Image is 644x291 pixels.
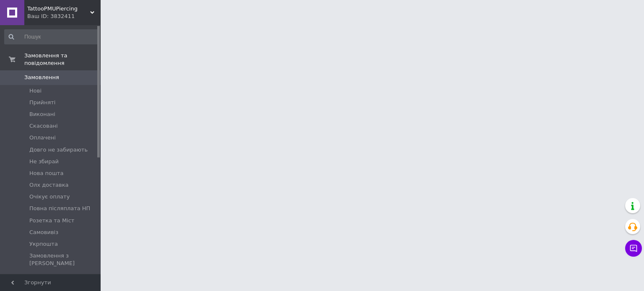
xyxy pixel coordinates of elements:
span: TattooPMUPiercing [27,5,90,13]
span: Прийняті [29,99,55,106]
span: Довго не забирають [29,146,88,154]
span: Укрпошта [29,240,58,248]
span: Виконані [29,111,55,118]
span: Замовлення з [PERSON_NAME] [29,252,98,267]
span: Не збирай [29,158,59,165]
span: Очікує оплату [29,193,70,201]
span: Замовлення та повідомлення [24,52,101,67]
span: Олх доставка [29,181,68,189]
div: Ваш ID: 3832411 [27,13,101,20]
span: Повна післяплата НП [29,205,90,212]
span: Нові [29,87,42,95]
span: Оплачені [29,134,56,142]
span: Скасовані [29,122,58,130]
span: Нова пошта [29,170,63,177]
span: Самовивіз [29,229,58,236]
input: Пошук [4,29,99,44]
span: Розетка та Міст [29,217,74,224]
button: Чат з покупцем [625,240,642,257]
span: Замовлення [24,74,59,81]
